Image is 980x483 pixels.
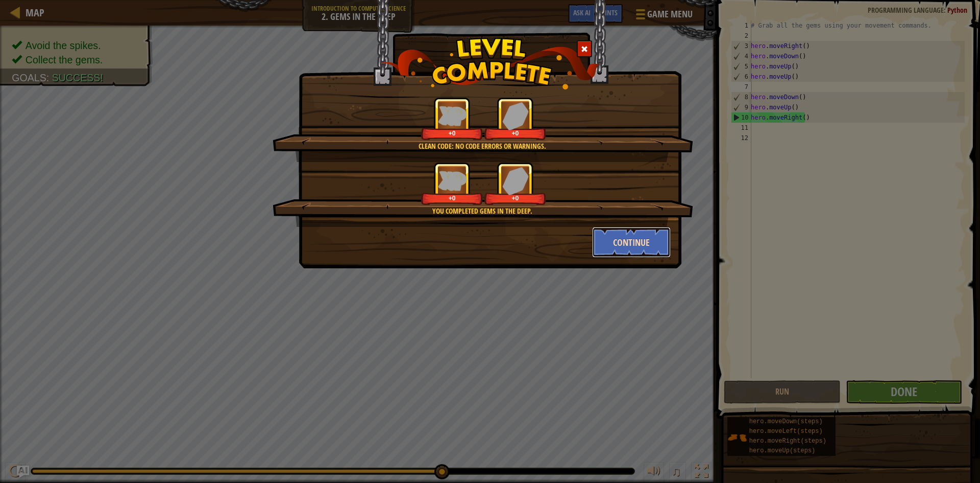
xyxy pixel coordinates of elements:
div: +0 [486,129,544,137]
img: reward_icon_gems.png [502,167,529,195]
div: +0 [423,194,481,202]
img: reward_icon_xp.png [438,106,467,126]
img: reward_icon_xp.png [438,171,467,191]
div: +0 [423,129,481,137]
button: Continue [592,227,671,258]
div: +0 [486,194,544,202]
div: You completed Gems in the Deep. [321,206,643,216]
img: level_complete.png [381,38,600,89]
div: Clean code: no code errors or warnings. [321,141,643,151]
img: reward_icon_gems.png [502,102,529,130]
